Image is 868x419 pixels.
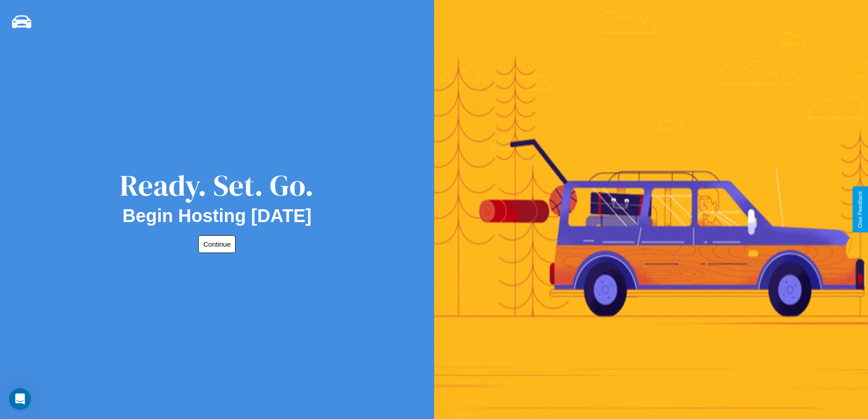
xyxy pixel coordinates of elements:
iframe: Intercom live chat [9,388,31,410]
div: Give Feedback [857,191,863,228]
button: Continue [198,235,236,253]
h2: Begin Hosting [DATE] [123,206,312,226]
div: Ready. Set. Go. [120,165,314,206]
